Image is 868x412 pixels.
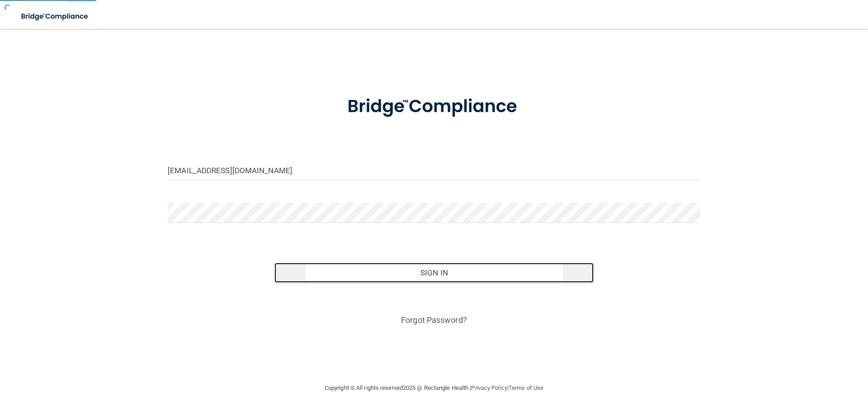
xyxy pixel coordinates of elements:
[274,263,594,283] button: Sign In
[401,315,467,325] a: Forgot Password?
[269,374,599,403] div: Copyright © All rights reserved 2025 @ Rectangle Health | |
[168,160,700,180] input: Email
[471,384,507,391] a: Privacy Policy
[509,384,543,391] a: Terms of Use
[329,83,539,130] img: bridge_compliance_login_screen.278c3ca4.svg
[14,7,97,26] img: bridge_compliance_login_screen.278c3ca4.svg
